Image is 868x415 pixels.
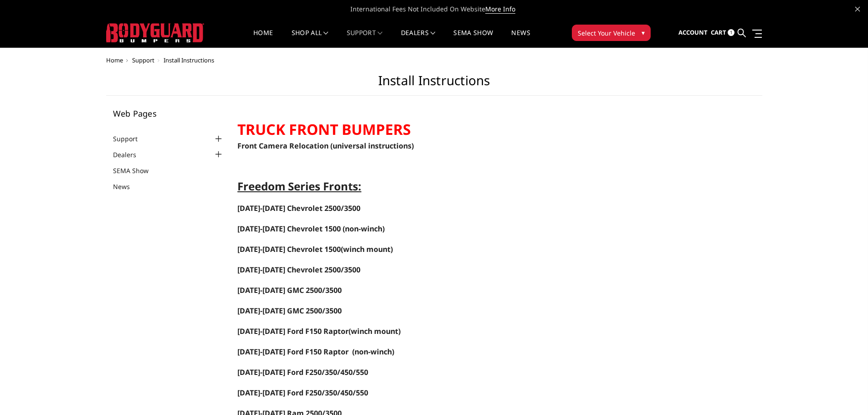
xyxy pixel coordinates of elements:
[253,30,273,47] a: Home
[678,20,708,45] a: Account
[711,20,734,45] a: Cart 1
[237,388,368,398] span: [DATE]-[DATE] Ford F250/350/450/550
[642,28,645,37] span: ▾
[113,150,148,159] a: Dealers
[453,30,493,47] a: SEMA Show
[237,244,341,254] a: [DATE]-[DATE] Chevrolet 1500
[132,56,154,64] a: Support
[164,56,214,64] span: Install Instructions
[237,225,341,233] a: [DATE]-[DATE] Chevrolet 1500
[347,30,383,47] a: Support
[237,306,342,316] span: [DATE]-[DATE] GMC 2500/3500
[678,28,708,36] span: Account
[292,30,329,47] a: shop all
[237,203,360,213] a: [DATE]-[DATE] Chevrolet 2500/3500
[237,285,342,295] a: [DATE]-[DATE] GMC 2500/3500
[237,307,342,315] a: [DATE]-[DATE] GMC 2500/3500
[113,109,224,118] h5: Web Pages
[106,23,204,42] img: BODYGUARD BUMPERS
[401,30,436,47] a: Dealers
[572,25,651,41] button: Select Your Vehicle
[237,119,411,139] strong: TRUCK FRONT BUMPERS
[237,244,393,254] span: (winch mount)
[237,367,368,377] a: [DATE]-[DATE] Ford F250/350/450/550
[352,347,394,357] span: (non-winch)
[237,326,401,336] span: (winch mount)
[237,266,360,274] a: [DATE]-[DATE] Chevrolet 2500/3500
[485,5,515,14] a: More Info
[343,224,385,234] span: (non-winch)
[728,29,734,36] span: 1
[237,224,341,234] span: [DATE]-[DATE] Chevrolet 1500
[113,134,149,143] a: Support
[511,30,530,47] a: News
[237,347,349,357] span: [DATE]-[DATE] Ford F150 Raptor
[237,326,349,336] a: [DATE]-[DATE] Ford F150 Raptor
[237,348,349,356] a: [DATE]-[DATE] Ford F150 Raptor
[237,265,360,275] span: [DATE]-[DATE] Chevrolet 2500/3500
[237,141,414,151] a: Front Camera Relocation (universal instructions)
[106,56,123,64] a: Home
[113,166,160,175] a: SEMA Show
[237,389,368,397] a: [DATE]-[DATE] Ford F250/350/450/550
[237,179,361,194] span: Freedom Series Fronts:
[578,28,635,38] span: Select Your Vehicle
[106,73,762,96] h1: Install Instructions
[711,28,726,36] span: Cart
[113,182,141,191] a: News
